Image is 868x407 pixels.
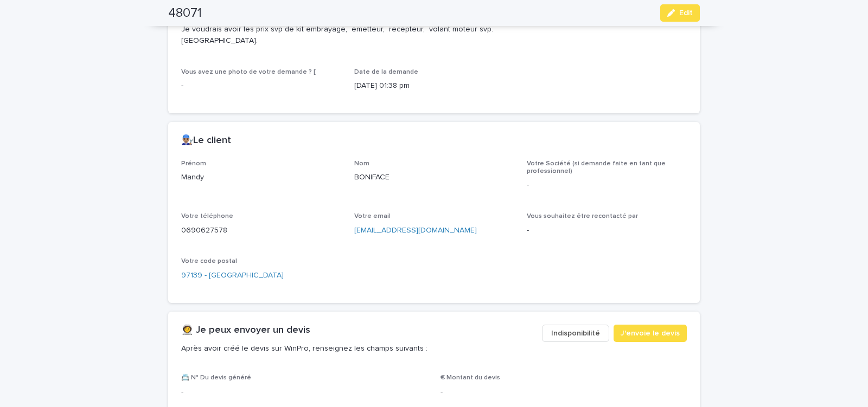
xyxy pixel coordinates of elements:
[679,9,693,17] span: Edit
[527,213,638,219] span: Vous souhaitez être recontacté par
[542,325,609,342] button: Indisponibilité
[527,179,687,191] p: -
[181,258,237,264] span: Votre code postal
[621,328,680,339] span: J'envoie le devis
[181,374,251,381] span: 📇 N° Du devis généré
[181,225,341,236] p: 0690627578
[441,374,500,381] span: € Montant du devis
[181,213,233,219] span: Votre téléphone
[181,69,316,75] span: Vous avez une photo de votre demande ? [
[181,160,206,167] span: Prénom
[181,325,310,337] h2: 👩‍🚀 Je peux envoyer un devis
[551,328,600,339] span: Indisponibilité
[181,135,231,147] h2: 👨🏽‍🔧Le client
[354,160,369,167] span: Nom
[181,344,533,353] p: Après avoir créé le devis sur WinPro, renseignez les champs suivants :
[354,69,418,75] span: Date de la demande
[354,213,391,219] span: Votre email
[354,227,477,234] a: [EMAIL_ADDRESS][DOMAIN_NAME]
[614,325,687,342] button: J'envoie le devis
[527,160,666,175] span: Votre Société (si demande faite en tant que professionnel)
[181,80,341,92] p: -
[527,225,687,236] p: -
[354,172,514,183] p: BONIFACE
[168,5,202,21] h2: 48071
[354,80,514,92] p: [DATE] 01:38 pm
[181,172,341,183] p: Mandy
[181,386,427,398] p: -
[441,386,687,398] p: -
[660,4,700,22] button: Edit
[181,12,687,46] p: Bonjour, Je voudrais avoir les prix svp de kit embrayage, emetteur, recepteur, volant moteur svp....
[181,270,284,281] a: 97139 - [GEOGRAPHIC_DATA]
